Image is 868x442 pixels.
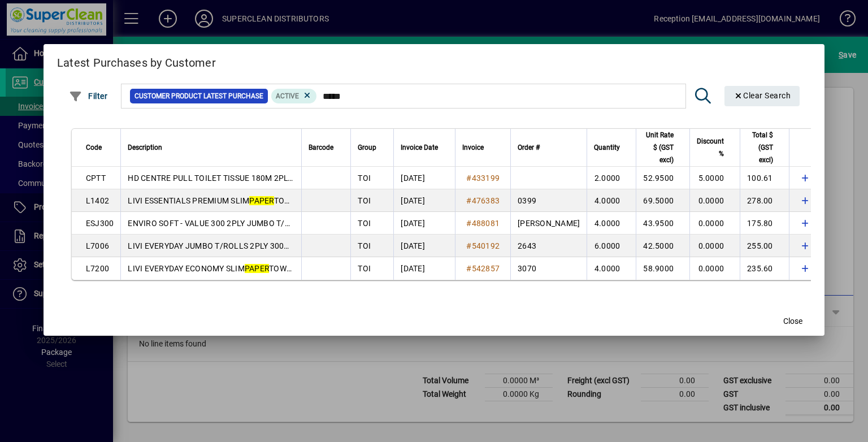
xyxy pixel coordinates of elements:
span: # [466,196,471,205]
span: L1402 [86,196,109,205]
button: Clear [724,86,800,106]
span: # [466,174,471,183]
td: [DATE] [393,167,455,189]
span: L7200 [86,264,109,273]
td: 4.0000 [587,257,636,280]
td: [DATE] [393,257,455,280]
td: 0.0000 [689,257,740,280]
div: Unit Rate $ (GST excl) [643,129,684,166]
td: 255.00 [740,235,789,257]
span: CPTT [86,174,106,183]
div: Order # [518,141,580,154]
td: 0.0000 [689,212,740,235]
span: L7006 [86,241,109,250]
div: Invoice [462,141,504,154]
span: Order # [518,141,540,154]
span: Barcode [309,141,333,154]
span: Quantity [594,141,620,154]
div: Total $ (GST excl) [747,129,783,166]
td: 3070 [510,257,587,280]
span: Total $ (GST excl) [747,129,773,166]
span: 433199 [472,174,500,183]
button: Filter [66,86,111,106]
span: Description [128,141,162,154]
span: Clear Search [734,91,791,100]
span: Unit Rate $ (GST excl) [643,129,674,166]
span: Discount % [697,135,724,160]
td: 0.0000 [689,235,740,257]
div: Barcode [309,141,344,154]
span: Filter [69,92,108,101]
td: [PERSON_NAME] [510,212,587,235]
a: #433199 [462,172,504,184]
a: #542857 [462,262,504,275]
span: TOI [358,174,371,183]
span: HD CENTRE PULL TOILET TISSUE 180M 2PLY (6) [128,174,305,183]
em: PAPER [245,264,269,273]
td: 0399 [510,189,587,212]
td: 235.60 [740,257,789,280]
span: # [466,241,471,250]
div: Code [86,141,114,154]
td: [DATE] [393,212,455,235]
td: 5.0000 [689,167,740,189]
span: TOI [358,196,371,205]
h2: Latest Purchases by Customer [44,44,824,77]
td: 2.0000 [587,167,636,189]
em: PAPER [249,196,274,205]
span: Customer Product Latest Purchase [134,90,263,102]
span: 488081 [472,219,500,228]
span: TOI [358,219,371,228]
td: 100.61 [740,167,789,189]
td: 278.00 [740,189,789,212]
td: 175.80 [740,212,789,235]
td: 4.0000 [587,212,636,235]
span: 542857 [472,264,500,273]
td: 58.9000 [636,257,689,280]
td: [DATE] [393,189,455,212]
a: #488081 [462,217,504,229]
span: # [466,264,471,273]
span: 476383 [472,196,500,205]
span: Close [783,315,802,327]
span: TOI [358,264,371,273]
a: #476383 [462,194,504,207]
div: Discount % [697,135,734,160]
span: ESJ300 [86,219,114,228]
span: Group [358,141,376,154]
span: TOI [358,241,371,250]
mat-chip: Product Activation Status: Active [271,89,316,103]
td: 69.5000 [636,189,689,212]
a: #540192 [462,240,504,252]
td: 2643 [510,235,587,257]
td: 0.0000 [689,189,740,212]
span: ENVIRO SOFT - VALUE 300 2PLY JUMBO T/ROLLS. (8) Now L7006 [128,219,368,228]
div: Invoice Date [401,141,448,154]
td: [DATE] [393,235,455,257]
span: LIVI ESSENTIALS PREMIUM SLIM TOWELS (4000) [128,196,332,205]
td: 52.9500 [636,167,689,189]
span: 540192 [472,241,500,250]
span: Active [276,92,299,100]
td: 4.0000 [587,189,636,212]
div: Group [358,141,387,154]
span: Code [86,141,102,154]
button: Close [775,311,811,331]
td: 42.5000 [636,235,689,257]
td: 6.0000 [587,235,636,257]
span: Invoice [462,141,484,154]
td: 43.9500 [636,212,689,235]
div: Description [128,141,294,154]
span: LIVI EVERYDAY ECONOMY SLIM TOWELS (4000) [128,264,327,273]
span: LIVI EVERYDAY JUMBO T/ROLLS 2PLY 300M (8) [128,241,303,250]
div: Quantity [594,141,630,154]
span: # [466,219,471,228]
span: Invoice Date [401,141,438,154]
